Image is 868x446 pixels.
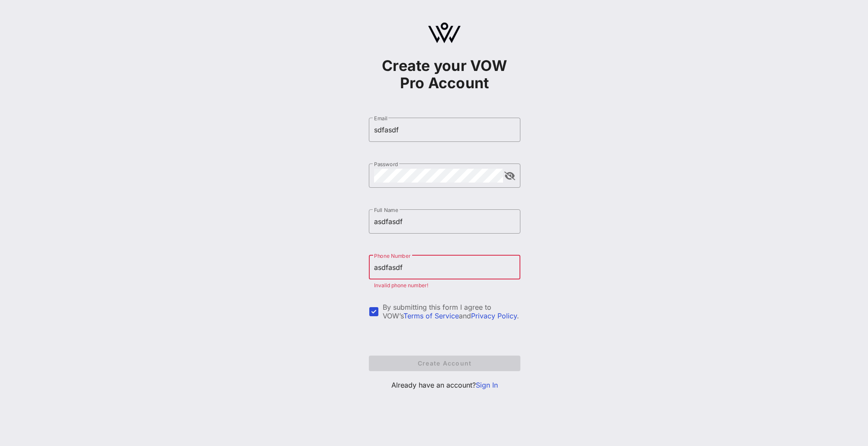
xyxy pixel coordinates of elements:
label: Phone Number [374,253,410,259]
div: By submitting this form I agree to VOW’s and . [383,303,520,320]
button: append icon [504,172,515,180]
label: Password [374,161,398,167]
h1: Create your VOW Pro Account [369,57,520,92]
p: Already have an account? [369,380,520,390]
a: Sign In [476,381,498,389]
label: Full Name [374,207,398,213]
input: Phone Number [374,260,515,274]
a: Terms of Service [403,311,459,320]
img: logo.svg [428,22,461,43]
div: Invalid phone number! [374,283,515,288]
a: Privacy Policy [471,311,517,320]
label: Email [374,115,387,122]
